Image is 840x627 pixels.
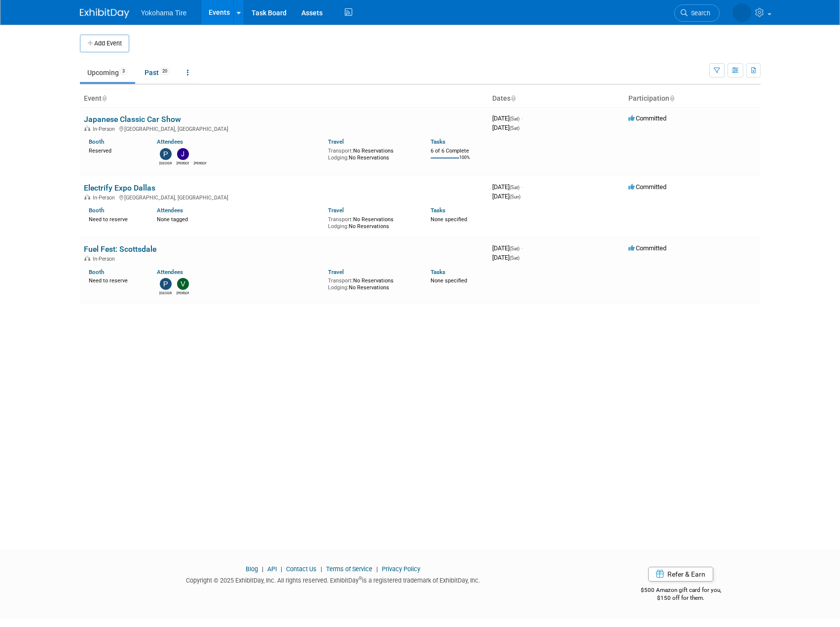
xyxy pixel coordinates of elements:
img: In-Person Event [84,256,90,261]
a: Sort by Event Name [102,94,107,102]
span: (Sat) [510,116,519,121]
span: | [278,565,285,573]
span: In-Person [93,256,118,262]
a: Privacy Policy [382,565,420,573]
a: Terms of Service [326,565,372,573]
span: - [521,244,522,252]
span: [DATE] [492,183,522,191]
a: Tasks [431,207,445,214]
a: Upcoming3 [80,63,135,82]
div: No Reservations No Reservations [328,214,416,230]
img: ExhibitDay [80,8,129,18]
a: Sort by Participation Type [669,94,674,102]
span: - [521,115,522,122]
span: Transport: [328,277,353,284]
a: Travel [328,138,344,145]
th: Event [80,90,488,107]
a: Electrify Expo Dallas [84,183,155,193]
img: Jason Heath [177,148,189,160]
span: Search [688,9,710,17]
a: Travel [328,207,344,214]
img: In-Person Event [84,126,90,131]
a: Search [674,4,720,22]
a: Attendees [157,269,183,275]
a: Tasks [431,138,445,145]
div: Paris Hull [159,290,172,296]
img: In-Person Event [84,195,90,199]
img: Paris Hull [160,148,172,160]
td: 100% [459,155,470,168]
div: $500 Amazon gift card for you, [601,580,761,602]
div: Paris Hull [159,160,172,166]
span: (Sat) [510,255,519,261]
div: Need to reserve [89,275,143,284]
div: 6 of 6 Complete [431,148,484,155]
span: [DATE] [492,254,519,261]
span: 3 [119,68,128,75]
button: Add Event [80,35,129,52]
a: Attendees [157,138,183,145]
div: GEOFF DUNIVIN [194,160,206,166]
span: | [374,565,380,573]
div: No Reservations No Reservations [328,146,416,161]
a: Refer & Earn [648,567,713,582]
span: (Sat) [510,246,519,251]
span: Yokohama Tire [141,9,187,17]
a: Past20 [137,63,178,82]
th: Participation [624,90,761,107]
img: GEOFF DUNIVIN [732,3,751,22]
div: [GEOGRAPHIC_DATA], [GEOGRAPHIC_DATA] [84,193,484,201]
span: (Sat) [510,185,519,190]
div: No Reservations No Reservations [328,275,416,291]
a: Tasks [431,269,445,275]
img: Paris Hull [160,278,172,290]
span: Transport: [328,148,353,154]
span: [DATE] [492,244,522,252]
a: Fuel Fest: Scottsdale [84,244,156,254]
div: Copyright © 2025 ExhibitDay, Inc. All rights reserved. ExhibitDay is a registered trademark of Ex... [80,574,587,585]
span: Transport: [328,216,353,223]
img: GEOFF DUNIVIN [194,148,206,160]
img: Vincent Baud [177,278,189,290]
span: - [521,183,522,191]
span: Lodging: [328,155,349,161]
a: Booth [89,138,104,145]
a: API [267,565,277,573]
span: 20 [159,68,170,75]
a: Booth [89,207,104,214]
a: Contact Us [286,565,317,573]
sup: ® [359,576,362,581]
a: Sort by Start Date [511,94,515,102]
span: In-Person [93,126,118,132]
span: Committed [628,183,666,191]
a: Attendees [157,207,183,214]
span: [DATE] [492,124,519,131]
a: Japanese Classic Car Show [84,115,181,124]
a: Blog [246,565,258,573]
div: [GEOGRAPHIC_DATA], [GEOGRAPHIC_DATA] [84,124,484,132]
span: [DATE] [492,115,522,122]
div: Jason Heath [177,160,189,166]
span: In-Person [93,195,118,201]
span: [DATE] [492,193,520,200]
span: Lodging: [328,223,349,230]
div: None tagged [157,214,321,223]
div: Reserved [89,146,143,155]
div: Vincent Baud [177,290,189,296]
span: | [318,565,325,573]
div: $150 off for them. [601,594,761,602]
span: Committed [628,244,666,252]
a: Booth [89,269,104,275]
span: (Sat) [510,125,519,131]
span: None specified [431,277,467,284]
a: Travel [328,269,344,275]
span: Committed [628,115,666,122]
span: None specified [431,216,467,223]
span: Lodging: [328,284,349,291]
span: (Sun) [510,194,520,199]
span: | [259,565,266,573]
th: Dates [488,90,624,107]
div: Need to reserve [89,214,143,223]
